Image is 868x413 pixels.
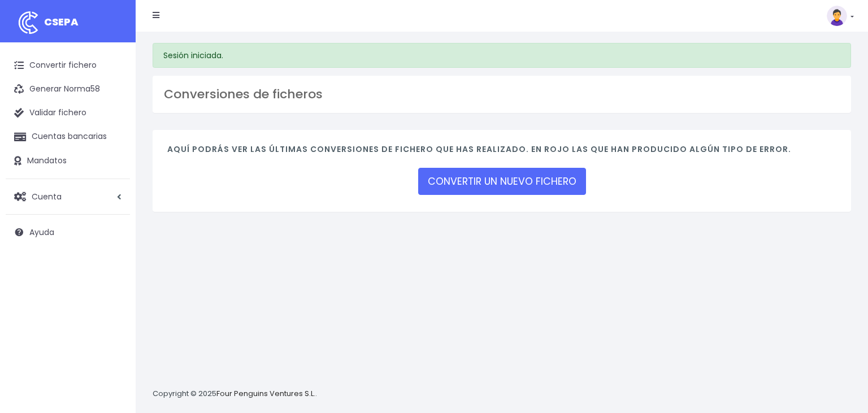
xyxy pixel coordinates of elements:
[6,149,130,173] a: Mandatos
[153,43,851,68] div: Sesión iniciada.
[6,77,130,101] a: Generar Norma58
[153,388,317,400] p: Copyright © 2025 .
[167,145,836,160] h4: Aquí podrás ver las últimas conversiones de fichero que has realizado. En rojo las que han produc...
[827,6,847,26] img: profile
[6,185,130,208] a: Cuenta
[32,190,62,202] span: Cuenta
[44,15,79,29] span: CSEPA
[6,54,130,77] a: Convertir fichero
[14,8,42,37] img: logo
[418,168,586,195] a: CONVERTIR UN NUEVO FICHERO
[216,388,315,399] a: Four Penguins Ventures S.L.
[6,101,130,125] a: Validar fichero
[164,87,840,102] h3: Conversiones de ficheros
[6,125,130,149] a: Cuentas bancarias
[29,227,54,238] span: Ayuda
[6,220,130,244] a: Ayuda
